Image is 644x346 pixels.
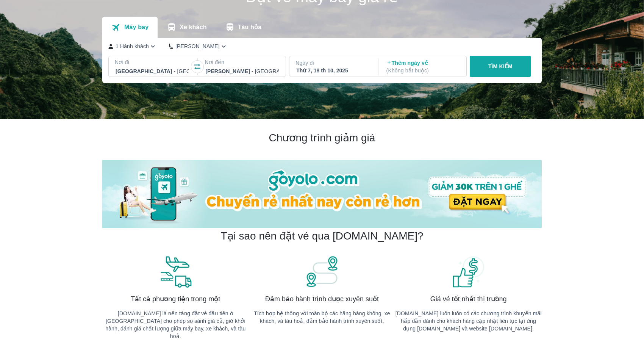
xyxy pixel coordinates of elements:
p: 1 Hành khách [116,42,149,50]
div: Thứ 7, 18 th 10, 2025 [296,67,370,74]
p: Nơi đi [115,58,190,66]
p: Nơi đến [205,58,280,66]
div: transportation tabs [102,17,270,38]
p: TÌM KIẾM [488,63,513,70]
p: Xe khách [180,23,206,31]
p: [DOMAIN_NAME] là nền tảng đặt vé đầu tiên ở [GEOGRAPHIC_DATA] cho phép so sánh giá cả, giờ khởi h... [102,310,249,340]
p: Ngày đi [295,59,370,67]
p: [DOMAIN_NAME] luôn luôn có các chương trình khuyến mãi hấp dẫn dành cho khách hàng cập nhật liên ... [395,310,542,332]
h2: Chương trình giảm giá [102,131,542,145]
p: ( Không bắt buộc ) [386,67,460,74]
button: TÌM KIẾM [470,56,531,77]
p: Tích hợp hệ thống với toàn bộ các hãng hàng không, xe khách, và tàu hoả, đảm bảo hành trình xuyên... [249,310,395,325]
p: Tàu hỏa [238,23,262,31]
span: Tất cả phương tiện trong một [131,294,220,304]
span: Giá vé tốt nhất thị trường [430,294,507,304]
img: banner [452,255,486,288]
h2: Tại sao nên đặt vé qua [DOMAIN_NAME]? [220,229,423,243]
p: [PERSON_NAME] [175,42,220,50]
img: banner [158,255,192,288]
span: Đảm bảo hành trình được xuyên suốt [265,294,379,304]
p: Máy bay [124,23,148,31]
img: banner-home [102,160,542,228]
p: Thêm ngày về [386,59,460,74]
button: 1 Hành khách [108,42,157,50]
img: banner [305,255,339,288]
button: [PERSON_NAME] [169,42,228,50]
